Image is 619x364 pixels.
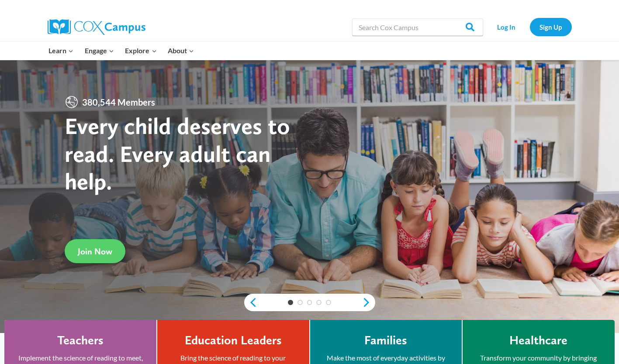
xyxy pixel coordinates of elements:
[57,333,104,348] h4: Teachers
[185,333,282,348] h4: Education Leaders
[43,41,200,60] nav: Primary Navigation
[288,300,293,305] a: 1
[297,300,303,305] a: 2
[244,294,375,311] div: content slider buttons
[244,297,257,308] a: previous
[307,300,312,305] a: 3
[362,297,375,308] a: next
[78,246,112,257] span: Join Now
[125,45,156,56] span: Explore
[65,112,290,195] strong: Every child deserves to read. Every adult can help.
[352,18,483,36] input: Search Cox Campus
[48,19,145,35] img: Cox Campus
[509,333,567,348] h4: Healthcare
[48,45,73,56] span: Learn
[488,18,572,36] nav: Secondary Navigation
[364,333,407,348] h4: Families
[488,18,526,36] a: Log In
[326,300,331,305] a: 5
[85,45,114,56] span: Engage
[530,18,572,36] a: Sign Up
[79,95,159,109] span: 380,544 Members
[65,239,125,263] a: Join Now
[168,45,194,56] span: About
[316,300,322,305] a: 4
